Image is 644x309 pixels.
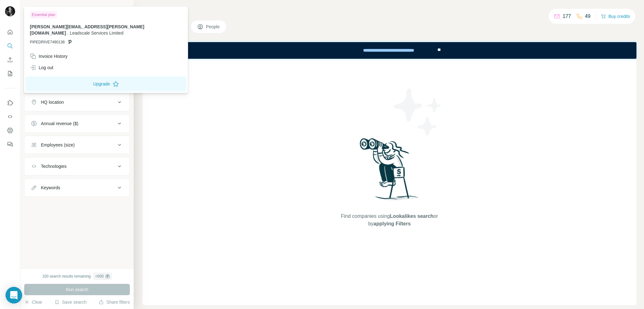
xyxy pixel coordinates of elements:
div: Employees (size) [41,142,75,148]
span: Find companies using or by [339,212,440,228]
div: Invoice History [30,53,68,59]
button: Annual revenue ($) [25,116,130,131]
button: Technologies [25,159,130,174]
button: Dashboard [5,125,15,136]
button: Search [5,40,15,52]
div: New search [24,6,44,11]
div: + 500 [95,273,104,279]
span: Lookalikes search [390,213,434,219]
h4: Search [142,8,636,16]
div: 100 search results remaining [42,273,112,280]
span: [PERSON_NAME][EMAIL_ADDRESS][PERSON_NAME][DOMAIN_NAME] [30,24,144,36]
div: Essential plan [30,11,57,19]
button: Quick start [5,26,15,38]
span: People [206,24,220,30]
button: My lists [5,68,15,79]
div: Open Intercom Messenger [6,287,22,304]
span: Leadscale Services Limited [70,30,123,36]
div: HQ location [41,99,64,105]
span: applying Filters [374,221,411,226]
button: Hide [109,4,134,13]
button: Keywords [25,180,130,195]
iframe: Banner [142,42,636,59]
button: Save search [54,299,86,305]
button: Upgrade [25,76,186,91]
span: . [67,30,69,36]
p: 177 [563,13,571,20]
div: Log out [30,64,53,71]
img: Avatar [5,6,15,16]
button: Feedback [5,139,15,150]
button: Share filters [99,299,130,305]
button: Enrich CSV [5,54,15,65]
button: Use Surfe on LinkedIn [5,97,15,108]
div: Keywords [41,185,60,191]
img: Surfe Illustration - Stars [390,84,446,141]
span: PIPEDRIVE7490138 [30,39,65,45]
p: 49 [585,13,591,20]
img: Surfe Illustration - Woman searching with binoculars [357,136,422,207]
button: Use Surfe API [5,111,15,122]
button: Clear [24,299,42,305]
div: Annual revenue ($) [41,120,78,127]
div: Technologies [41,163,67,169]
button: Employees (size) [25,137,130,152]
button: HQ location [25,95,130,110]
button: Buy credits [601,12,630,21]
